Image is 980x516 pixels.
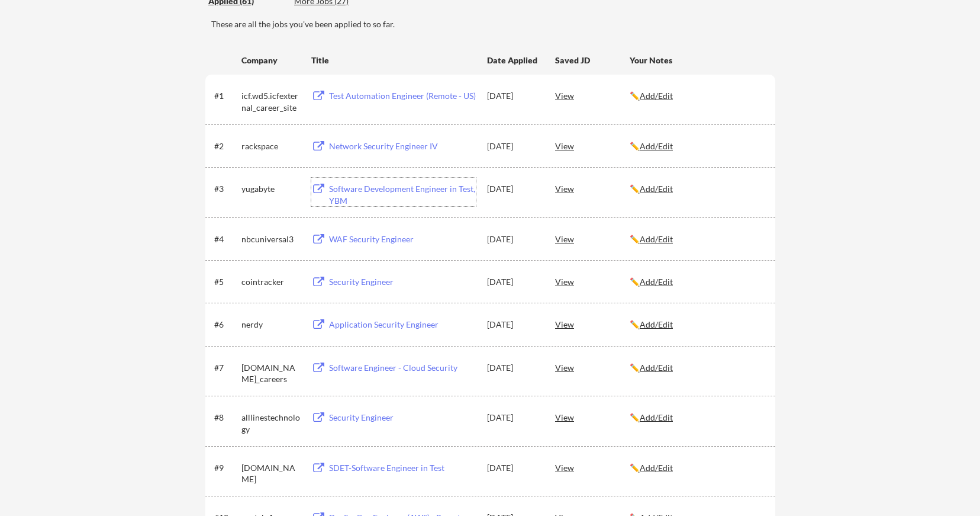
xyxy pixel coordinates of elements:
u: Add/Edit [640,412,673,422]
div: rackspace [241,140,301,152]
div: #9 [214,462,237,474]
div: [DOMAIN_NAME]_careers [241,362,301,385]
div: Title [311,55,476,66]
div: nbcuniversal3 [241,233,301,245]
div: [DATE] [487,412,539,424]
div: Security Engineer [329,276,476,288]
div: ✏️ [630,462,765,474]
u: Add/Edit [640,463,673,473]
div: Date Applied [487,55,539,66]
div: [DATE] [487,183,539,195]
u: Add/Edit [640,319,673,329]
div: Company [241,55,301,66]
div: Saved JD [555,49,630,70]
u: Add/Edit [640,234,673,244]
div: These are all the jobs you've been applied to so far. [211,18,775,30]
div: ✏️ [630,319,765,331]
div: icf.wd5.icfexternal_career_site [241,90,301,113]
div: [DOMAIN_NAME] [241,462,301,485]
u: Add/Edit [640,277,673,287]
div: #4 [214,233,237,245]
div: [DATE] [487,462,539,474]
div: #5 [214,276,237,288]
div: [DATE] [487,233,539,245]
div: Network Security Engineer IV [329,140,476,152]
div: Software Engineer - Cloud Security [329,362,476,374]
div: #2 [214,140,237,152]
div: [DATE] [487,276,539,288]
div: nerdy [241,319,301,331]
div: [DATE] [487,319,539,331]
div: cointracker [241,276,301,288]
u: Add/Edit [640,363,673,373]
div: #8 [214,412,237,424]
div: Software Development Engineer in Test, YBM [329,183,476,206]
u: Add/Edit [640,141,673,151]
div: ✏️ [630,90,765,102]
div: ✏️ [630,140,765,152]
div: [DATE] [487,90,539,102]
div: View [555,178,630,199]
div: View [555,271,630,292]
u: Add/Edit [640,91,673,101]
div: ✏️ [630,412,765,424]
div: View [555,457,630,478]
u: Add/Edit [640,184,673,194]
div: ✏️ [630,362,765,374]
div: View [555,228,630,249]
div: [DATE] [487,140,539,152]
div: #7 [214,362,237,374]
div: SDET-Software Engineer in Test [329,462,476,474]
div: Test Automation Engineer (Remote - US) [329,90,476,102]
div: View [555,406,630,428]
div: ✏️ [630,183,765,195]
div: ✏️ [630,233,765,245]
div: WAF Security Engineer [329,233,476,245]
div: [DATE] [487,362,539,374]
div: Security Engineer [329,412,476,424]
div: #6 [214,319,237,331]
div: yugabyte [241,183,301,195]
div: View [555,313,630,335]
div: View [555,135,630,156]
div: View [555,85,630,106]
div: ✏️ [630,276,765,288]
div: alllinestechnology [241,412,301,435]
div: Your Notes [630,55,765,66]
div: View [555,357,630,378]
div: Application Security Engineer [329,319,476,331]
div: #1 [214,90,237,102]
div: #3 [214,183,237,195]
